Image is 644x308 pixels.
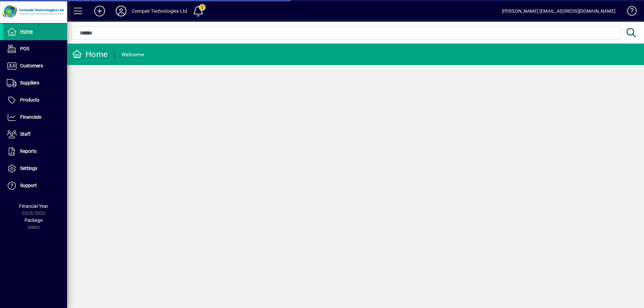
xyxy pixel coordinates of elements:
[20,29,33,34] span: Home
[3,75,67,91] a: Suppliers
[20,131,31,137] span: Staff
[3,58,67,74] a: Customers
[121,49,144,60] div: Welcome
[20,80,39,85] span: Suppliers
[20,63,43,68] span: Customers
[20,46,29,51] span: POS
[3,160,67,177] a: Settings
[89,5,110,17] button: Add
[132,6,187,16] div: Compair Technologies Ltd
[24,218,43,223] span: Package
[3,92,67,109] a: Products
[20,148,37,154] span: Reports
[3,143,67,160] a: Reports
[622,1,636,23] a: Knowledge Base
[110,5,132,17] button: Profile
[72,49,108,60] div: Home
[3,41,67,57] a: POS
[20,183,37,188] span: Support
[20,166,37,171] span: Settings
[20,114,41,120] span: Financials
[3,109,67,126] a: Financials
[19,203,48,209] span: Financial Year
[3,126,67,143] a: Staff
[3,177,67,194] a: Support
[502,6,615,16] div: [PERSON_NAME] [EMAIL_ADDRESS][DOMAIN_NAME]
[20,97,39,103] span: Products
